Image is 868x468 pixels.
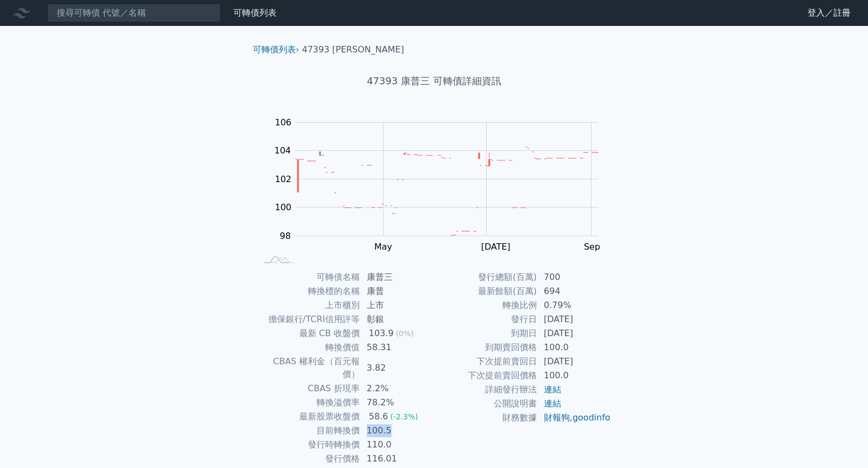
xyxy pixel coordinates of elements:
[434,369,537,383] td: 下次提前賣回價格
[434,312,537,326] td: 發行日
[257,410,360,424] td: 最新股票收盤價
[573,412,610,423] a: goodinfo
[275,174,292,184] tspan: 102
[269,117,615,252] g: Chart
[360,438,434,452] td: 110.0
[280,231,291,241] tspan: 98
[537,340,611,355] td: 100.0
[244,73,624,89] h1: 47393 康普三 可轉債詳細資訊
[537,326,611,340] td: [DATE]
[537,270,611,284] td: 700
[360,382,434,396] td: 2.2%
[544,412,570,423] a: 財報狗
[537,355,611,369] td: [DATE]
[257,284,360,298] td: 轉換標的名稱
[274,145,291,156] tspan: 104
[814,416,868,468] iframe: Chat Widget
[396,329,414,338] span: (0%)
[367,410,391,423] div: 58.6
[253,43,299,56] li: ›
[537,284,611,298] td: 694
[434,411,537,425] td: 財務數據
[434,298,537,312] td: 轉換比例
[367,327,396,340] div: 103.9
[257,382,360,396] td: CBAS 折現率
[257,452,360,466] td: 發行價格
[481,242,510,252] tspan: [DATE]
[360,355,434,382] td: 3.82
[257,298,360,312] td: 上市櫃別
[48,4,220,22] input: 搜尋可轉債 代號／名稱
[253,44,296,55] a: 可轉債列表
[544,384,561,395] a: 連結
[434,355,537,369] td: 下次提前賣回日
[360,340,434,355] td: 58.31
[434,326,537,340] td: 到期日
[434,270,537,284] td: 發行總額(百萬)
[257,312,360,326] td: 擔保銀行/TCRI信用評等
[360,424,434,438] td: 100.5
[257,340,360,355] td: 轉換價值
[360,270,434,284] td: 康普三
[257,270,360,284] td: 可轉債名稱
[275,202,292,212] tspan: 100
[233,8,277,18] a: 可轉債列表
[360,298,434,312] td: 上市
[814,416,868,468] div: 聊天小工具
[257,424,360,438] td: 目前轉換價
[360,452,434,466] td: 116.01
[434,284,537,298] td: 最新餘額(百萬)
[302,43,404,56] li: 47393 [PERSON_NAME]
[360,284,434,298] td: 康普
[360,396,434,410] td: 78.2%
[537,411,611,425] td: ,
[390,412,418,421] span: (-2.3%)
[544,398,561,409] a: 連結
[275,117,292,128] tspan: 106
[799,4,859,22] a: 登入／註冊
[537,369,611,383] td: 100.0
[434,340,537,355] td: 到期賣回價格
[360,312,434,326] td: 彰銀
[257,326,360,340] td: 最新 CB 收盤價
[434,383,537,397] td: 詳細發行辦法
[584,242,600,252] tspan: Sep
[257,438,360,452] td: 發行時轉換價
[257,355,360,382] td: CBAS 權利金（百元報價）
[537,312,611,326] td: [DATE]
[434,397,537,411] td: 公開說明書
[537,298,611,312] td: 0.79%
[374,242,392,252] tspan: May
[257,396,360,410] td: 轉換溢價率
